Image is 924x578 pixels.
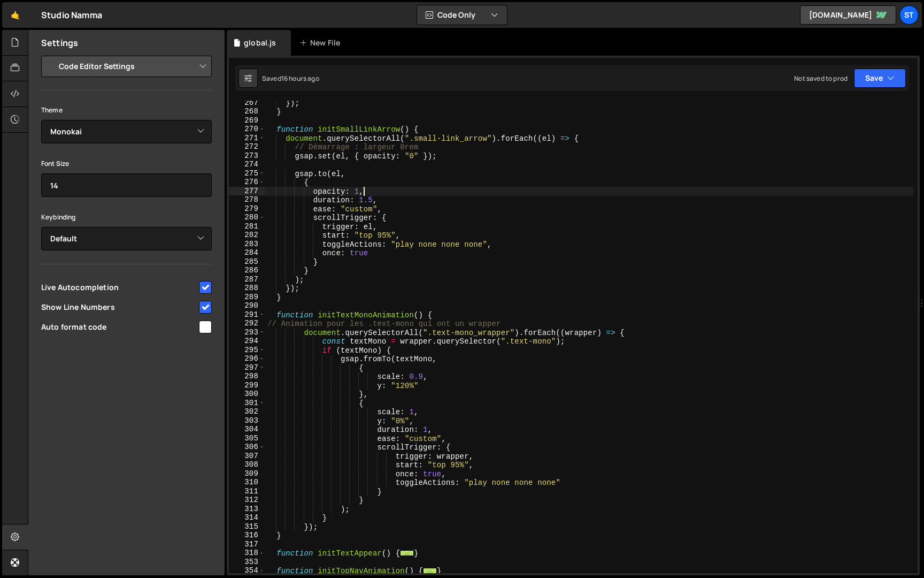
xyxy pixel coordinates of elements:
[229,257,265,267] div: 285
[229,416,265,425] div: 303
[41,212,76,223] label: Keybinding
[229,213,265,222] div: 280
[229,116,265,125] div: 269
[229,328,265,337] div: 293
[2,2,28,28] a: 🤙
[244,37,276,48] div: global.js
[229,240,265,249] div: 283
[229,98,265,108] div: 267
[229,222,265,231] div: 281
[229,487,265,496] div: 311
[41,322,197,332] span: Auto format code
[899,5,919,25] a: St
[229,142,265,151] div: 272
[41,282,197,293] span: Live Autocompletion
[229,204,265,214] div: 279
[229,478,265,487] div: 310
[41,37,78,49] h2: Settings
[423,568,437,574] span: ...
[229,275,265,284] div: 287
[229,522,265,531] div: 315
[794,74,848,83] div: Not saved to prod
[800,5,896,25] a: [DOMAIN_NAME]
[229,187,265,196] div: 277
[229,346,265,355] div: 295
[229,151,265,161] div: 273
[229,460,265,469] div: 308
[229,531,265,540] div: 316
[229,301,265,310] div: 290
[229,505,265,514] div: 313
[229,390,265,399] div: 300
[41,302,197,313] span: Show Line Numbers
[229,566,265,575] div: 354
[229,434,265,443] div: 305
[229,266,265,275] div: 286
[41,105,63,116] label: Theme
[229,319,265,328] div: 292
[281,74,319,83] div: 16 hours ago
[41,158,69,169] label: Font Size
[229,160,265,169] div: 274
[854,69,906,88] button: Save
[229,284,265,293] div: 288
[417,5,507,25] button: Code Only
[229,496,265,505] div: 312
[229,407,265,416] div: 302
[229,134,265,143] div: 271
[229,337,265,346] div: 294
[229,178,265,187] div: 276
[299,37,344,48] div: New File
[400,550,414,556] span: ...
[229,354,265,363] div: 296
[229,372,265,381] div: 298
[229,310,265,320] div: 291
[229,399,265,408] div: 301
[229,169,265,178] div: 275
[229,231,265,240] div: 282
[229,125,265,134] div: 270
[229,469,265,478] div: 309
[229,195,265,204] div: 278
[229,513,265,522] div: 314
[229,248,265,257] div: 284
[229,381,265,390] div: 299
[41,9,102,21] div: Studio Namma
[229,425,265,434] div: 304
[229,558,265,567] div: 353
[229,540,265,549] div: 317
[229,107,265,116] div: 268
[229,293,265,302] div: 289
[229,443,265,452] div: 306
[229,549,265,558] div: 318
[229,452,265,461] div: 307
[229,363,265,372] div: 297
[262,74,319,83] div: Saved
